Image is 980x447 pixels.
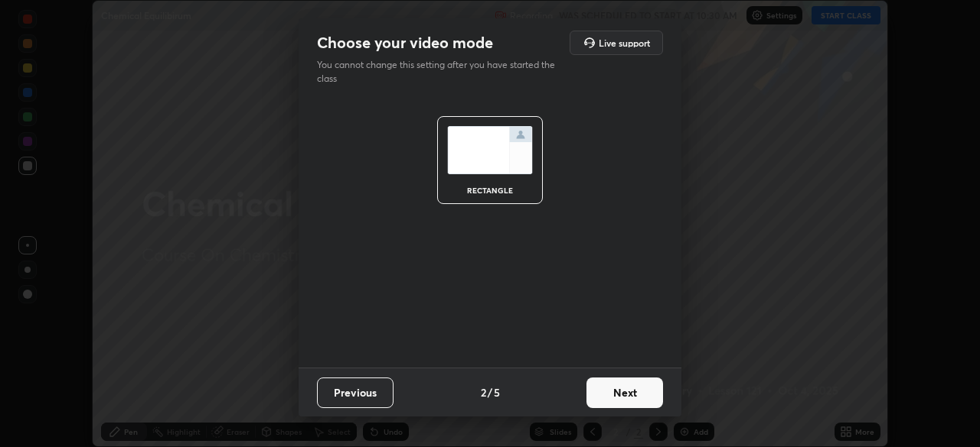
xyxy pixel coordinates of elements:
[317,377,394,408] button: Previous
[317,58,565,86] p: You cannot change this setting after you have started the class
[488,384,492,400] h4: /
[586,377,663,408] button: Next
[317,33,493,53] h2: Choose your video mode
[447,126,533,174] img: normalScreenIcon.ae25ed63.svg
[459,186,521,194] div: rectangle
[494,384,500,400] h4: 5
[481,384,486,400] h4: 2
[599,38,650,47] h5: Live support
